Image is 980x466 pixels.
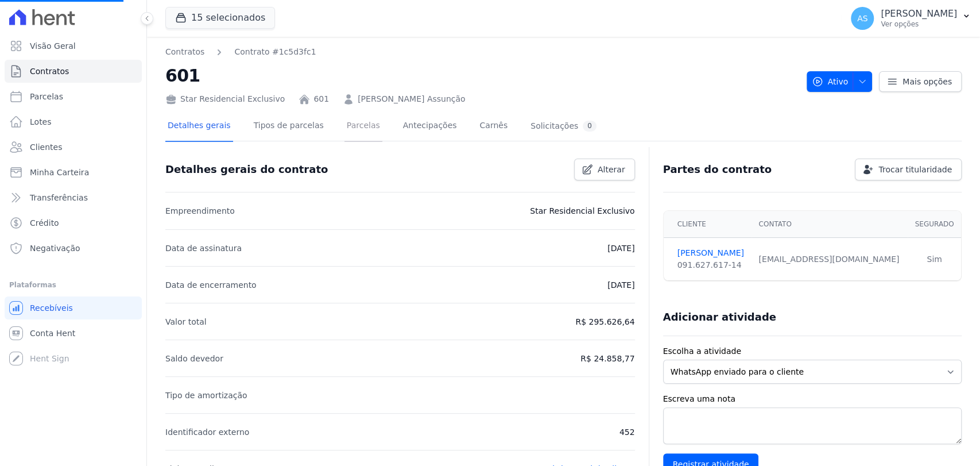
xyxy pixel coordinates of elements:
[908,211,961,238] th: Segurado
[5,322,142,345] a: Conta Hent
[5,85,142,108] a: Parcelas
[165,46,316,58] nav: Breadcrumb
[5,211,142,234] a: Crédito
[842,2,980,34] button: AS [PERSON_NAME] Ver opções
[580,352,634,365] p: R$ 24.858,77
[881,20,957,29] p: Ver opções
[663,345,962,357] label: Escolha a atividade
[5,60,142,83] a: Contratos
[165,425,249,439] p: Identificador externo
[30,40,76,52] span: Visão Geral
[758,253,901,265] div: [EMAIL_ADDRESS][DOMAIN_NAME]
[5,237,142,260] a: Negativação
[9,278,137,292] div: Plataformas
[812,71,849,92] span: Ativo
[165,315,207,329] p: Valor total
[574,159,635,180] a: Alterar
[5,136,142,159] a: Clientes
[677,247,745,259] a: [PERSON_NAME]
[165,278,257,292] p: Data de encerramento
[530,204,634,218] p: Star Residencial Exclusivo
[165,352,223,365] p: Saldo devedor
[30,141,62,153] span: Clientes
[234,46,316,58] a: Contrato #1c5d3fc1
[663,163,772,176] h3: Partes do contrato
[857,14,867,22] span: AS
[5,34,142,57] a: Visão Geral
[30,66,69,77] span: Contratos
[598,164,625,175] span: Alterar
[30,116,52,128] span: Lotes
[5,161,142,184] a: Minha Carteira
[619,425,635,439] p: 452
[5,110,142,133] a: Lotes
[878,164,952,175] span: Trocar titularidade
[344,111,382,142] a: Parcelas
[5,296,142,319] a: Recebíveis
[908,238,961,281] td: Sim
[607,278,634,292] p: [DATE]
[807,71,873,92] button: Ativo
[165,46,797,58] nav: Breadcrumb
[575,315,634,329] p: R$ 295.626,64
[30,217,59,229] span: Crédito
[165,111,233,142] a: Detalhes gerais
[583,121,596,132] div: 0
[607,241,634,255] p: [DATE]
[358,93,466,105] a: [PERSON_NAME] Assunção
[313,93,329,105] a: 601
[165,63,797,88] h2: 601
[30,302,73,314] span: Recebíveis
[401,111,459,142] a: Antecipações
[879,71,962,92] a: Mais opções
[165,163,328,176] h3: Detalhes gerais do contrato
[165,7,275,29] button: 15 selecionados
[663,310,776,324] h3: Adicionar atividade
[165,388,247,402] p: Tipo de amortização
[752,211,908,238] th: Contato
[530,121,596,132] div: Solicitações
[902,76,952,87] span: Mais opções
[165,93,285,105] div: Star Residencial Exclusivo
[30,242,80,254] span: Negativação
[165,204,235,218] p: Empreendimento
[855,159,962,180] a: Trocar titularidade
[477,111,510,142] a: Carnês
[165,46,204,58] a: Contratos
[5,186,142,209] a: Transferências
[251,111,326,142] a: Tipos de parcelas
[677,259,745,271] div: 091.627.617-14
[30,167,89,178] span: Minha Carteira
[30,192,88,203] span: Transferências
[881,8,957,20] p: [PERSON_NAME]
[664,211,752,238] th: Cliente
[165,241,242,255] p: Data de assinatura
[663,393,962,405] label: Escreva uma nota
[30,91,63,102] span: Parcelas
[528,111,599,142] a: Solicitações0
[30,328,75,339] span: Conta Hent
